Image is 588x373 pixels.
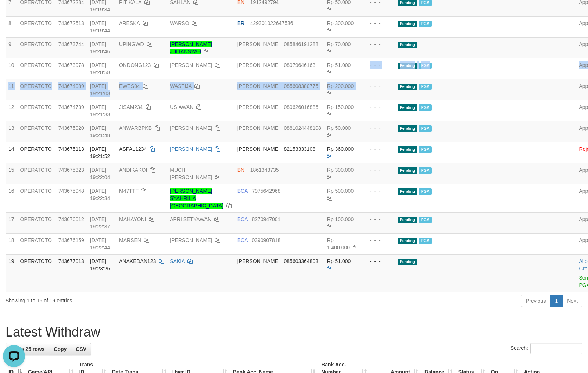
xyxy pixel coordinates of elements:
a: WASTIJA [170,83,191,89]
a: Previous [521,295,551,307]
span: [DATE] 19:22:34 [90,188,110,201]
span: BRI [237,20,246,26]
span: MARSEN [119,237,141,243]
span: MAHAYONI [119,216,146,222]
span: [DATE] 19:22:44 [90,237,110,251]
span: BCA [237,216,248,222]
span: EWES04 [119,83,140,89]
span: Rp 300.000 [327,20,354,26]
div: - - - [364,124,392,132]
td: 10 [6,58,17,79]
a: USIAWAN [170,104,193,110]
span: ANWARBPKB [119,125,152,131]
td: 12 [6,100,17,121]
a: WARSO [170,20,189,26]
label: Search: [510,343,582,354]
span: Pending [398,217,417,223]
span: PGA [419,21,431,27]
td: 19 [6,254,17,292]
span: 743674089 [58,83,84,89]
span: 743676159 [58,237,84,243]
span: JISAM234 [119,104,143,110]
span: Copy 7975642968 to clipboard [252,188,280,194]
span: Copy 089626016886 to clipboard [284,104,318,110]
span: Pending [398,84,417,90]
td: OPERATOTO [17,233,55,254]
span: Copy 085608380775 to clipboard [284,83,318,89]
td: OPERATOTO [17,100,55,121]
span: [DATE] 19:20:46 [90,41,110,54]
span: Rp 150.000 [327,104,354,110]
span: Copy 085846191288 to clipboard [284,41,318,47]
span: Rp 51.000 [327,258,351,264]
span: Rp 300.000 [327,167,354,173]
div: - - - [364,237,392,244]
span: Pending [398,104,417,111]
td: OPERATOTO [17,212,55,233]
span: Copy 429301022647536 to clipboard [250,20,293,26]
span: Copy 0881024448108 to clipboard [284,125,321,131]
span: [DATE] 19:22:37 [90,216,110,230]
span: PGA [419,167,431,174]
div: - - - [364,40,392,48]
span: ASPAL1234 [119,146,147,152]
div: - - - [364,103,392,111]
span: Copy 085603364803 to clipboard [284,258,318,264]
td: OPERATOTO [17,163,55,184]
span: Copy 82153333108 to clipboard [284,146,316,152]
td: OPERATOTO [17,121,55,142]
div: - - - [364,216,392,223]
td: OPERATOTO [17,254,55,292]
span: ANAKEDAN123 [119,258,156,264]
span: [PERSON_NAME] [237,62,280,68]
td: 18 [6,233,17,254]
span: [DATE] 19:23:26 [90,258,110,271]
span: M47TTT [119,188,139,194]
span: Marked by bfgprasetyo [419,146,431,153]
span: UPINGWD [119,41,144,47]
a: SAKIA [170,258,184,264]
span: Copy 8270947001 to clipboard [252,216,280,222]
td: OPERATOTO [17,16,55,37]
input: Search: [530,343,582,354]
span: ONDONG123 [119,62,151,68]
td: 14 [6,142,17,163]
span: 743677013 [58,258,84,264]
div: Showing 1 to 19 of 19 entries [6,294,240,304]
td: 11 [6,79,17,100]
span: [PERSON_NAME] [237,258,280,264]
span: Pending [398,42,417,48]
span: Rp 500.000 [327,188,354,194]
a: APRI SETYAWAN [170,216,211,222]
span: [DATE] 19:21:52 [90,146,110,159]
span: [DATE] 19:21:33 [90,104,110,117]
a: [PERSON_NAME] SYAHRIL A [GEOGRAPHIC_DATA] [170,188,223,209]
div: - - - [364,257,392,265]
span: BNI [237,167,246,173]
span: ARESKA [119,20,140,26]
span: Pending [398,238,417,244]
span: Copy 0390907818 to clipboard [252,237,280,243]
span: Marked by bfgprasetyo [419,238,431,244]
span: Copy 08979646163 to clipboard [284,62,316,68]
a: Next [562,295,582,307]
td: OPERATOTO [17,79,55,100]
span: Rp 50.000 [327,125,351,131]
td: OPERATOTO [17,142,55,163]
span: [PERSON_NAME] [237,83,280,89]
span: 743675948 [58,188,84,194]
a: 1 [550,295,563,307]
span: Rp 1.400.000 [327,237,350,251]
td: 17 [6,212,17,233]
span: Pending [398,146,417,153]
td: 15 [6,163,17,184]
span: 743675020 [58,125,84,131]
a: CSV [71,343,91,355]
td: OPERATOTO [17,37,55,58]
a: [PERSON_NAME] [170,237,212,243]
div: - - - [364,145,392,153]
span: Marked by bfgprasetyo [419,217,431,223]
span: Marked by bfgprasetyo [419,125,431,132]
span: CSV [76,346,86,352]
td: OPERATOTO [17,184,55,212]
